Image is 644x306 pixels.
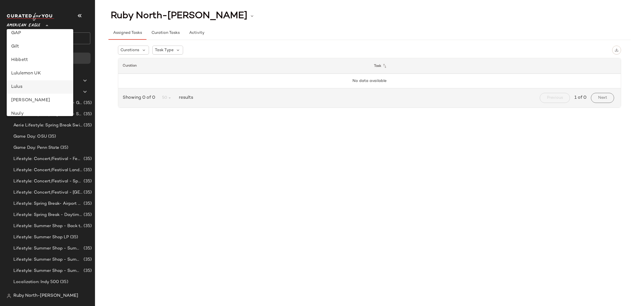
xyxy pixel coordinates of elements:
[189,31,204,35] span: Activity
[60,290,69,296] span: (35)
[13,145,59,151] span: Game Day: Penn State
[370,58,621,74] th: Task
[177,95,193,101] span: results
[111,11,247,21] span: Ruby North-[PERSON_NAME]
[13,223,82,229] span: Lifestyle: Summer Shop - Back to School Essentials
[113,31,142,35] span: Assigned Tasks
[59,279,68,285] span: (35)
[13,268,82,274] span: Lifestyle: Summer Shop - Summer Study Sessions
[13,234,69,241] span: Lifestyle: Summer Shop LP
[118,74,621,88] td: No data available
[13,212,82,218] span: Lifestyle: Spring Break - Daytime Casual
[13,133,47,140] span: Game Day: OSU
[13,201,82,207] span: Lifestyle: Spring Break- Airport Style
[591,93,614,103] button: Next
[11,84,69,90] div: Lulus
[13,279,59,285] span: Localization: Indy 500
[13,122,82,129] span: Aerie Lifestyle: Spring Break Swimsuits Landing Page
[13,293,78,299] span: Ruby North-[PERSON_NAME]
[11,110,69,117] div: Nuuly
[82,201,92,207] span: (35)
[598,96,607,100] span: Next
[82,189,92,196] span: (35)
[82,212,92,218] span: (35)
[11,97,69,104] div: [PERSON_NAME]
[13,156,82,162] span: Lifestyle: Concert/Festival - Femme
[574,95,586,101] span: 1 of 0
[82,100,92,106] span: (35)
[120,47,139,53] span: Curations
[155,47,174,53] span: Task Type
[7,29,73,116] div: undefined-list
[82,156,92,162] span: (35)
[7,19,40,29] span: American Eagle
[7,13,54,21] img: cfy_white_logo.C9jOOHJF.svg
[82,256,92,263] span: (35)
[82,268,92,274] span: (35)
[118,58,370,74] th: Curation
[82,178,92,185] span: (35)
[82,223,92,229] span: (35)
[13,256,82,263] span: Lifestyle: Summer Shop - Summer Internship
[59,145,68,151] span: (35)
[13,245,82,252] span: Lifestyle: Summer Shop - Summer Abroad
[82,245,92,252] span: (35)
[615,48,619,52] img: svg%3e
[11,57,69,63] div: Hibbett
[69,234,78,241] span: (35)
[151,31,179,35] span: Curation Tasks
[82,122,92,129] span: (35)
[11,43,69,50] div: Gilt
[13,178,82,185] span: Lifestyle: Concert/Festival - Sporty
[13,189,82,196] span: Lifestyle: Concert/Festival - [GEOGRAPHIC_DATA]
[82,111,92,117] span: (35)
[13,290,60,296] span: Localization: Jazz Fest
[82,167,92,173] span: (35)
[7,294,11,298] img: svg%3e
[11,30,69,37] div: GAP
[13,167,82,173] span: Lifestyle: Concert/Festival Landing Page
[11,70,69,77] div: Lululemon UK
[123,95,157,101] span: Showing 0 of 0
[47,133,56,140] span: (35)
